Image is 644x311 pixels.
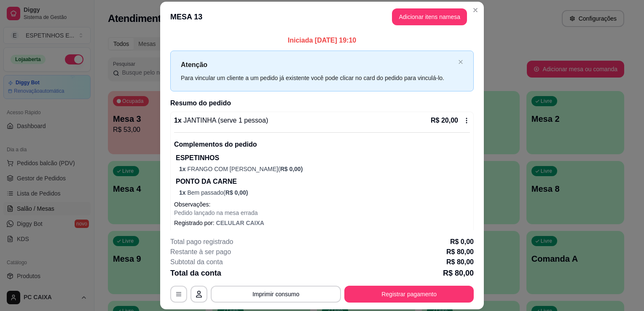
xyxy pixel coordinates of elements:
[450,237,474,247] p: R$ 0,00
[469,3,482,17] button: Close
[392,8,467,25] button: Adicionar itens namesa
[174,209,470,217] p: Pedido lançado na mesa errada
[181,73,455,83] div: Para vincular um cliente a um pedido já existente você pode clicar no card do pedido para vinculá...
[225,189,248,196] span: R$ 0,00 )
[170,267,221,279] p: Total da conta
[176,177,470,187] p: PONTO DA CARNE
[458,59,463,64] span: close
[174,115,268,126] p: 1 x
[211,286,341,303] button: Imprimir consumo
[280,166,303,172] span: R$ 0,00 )
[179,188,470,197] p: Bem passado (
[170,257,223,267] p: Subtotal da conta
[160,2,484,32] header: MESA 13
[446,257,474,267] p: R$ 80,00
[174,139,470,150] p: Complementos do pedido
[443,267,474,279] p: R$ 80,00
[458,59,463,65] button: close
[446,247,474,257] p: R$ 80,00
[170,247,231,257] p: Restante à ser pago
[170,237,233,247] p: Total pago registrado
[170,98,474,108] h2: Resumo do pedido
[182,117,268,124] span: JANTINHA (serve 1 pessoa)
[174,200,470,209] p: Observações:
[181,59,455,70] p: Atenção
[344,286,474,303] button: Registrar pagamento
[176,153,470,163] p: ESPETINHOS
[179,165,470,173] p: FRANGO COM [PERSON_NAME] (
[179,189,187,196] span: 1 x
[216,220,264,226] span: CELULAR CAIXA
[174,219,470,227] p: Registrado por:
[170,35,474,46] p: Iniciada [DATE] 19:10
[431,115,458,126] p: R$ 20,00
[179,166,187,172] span: 1 x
